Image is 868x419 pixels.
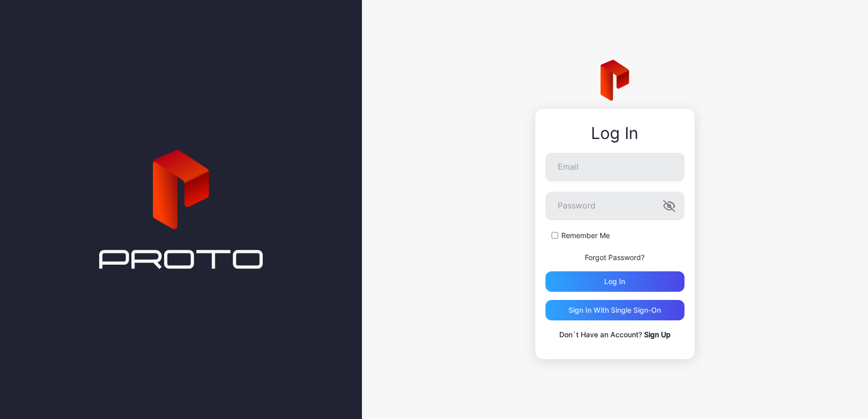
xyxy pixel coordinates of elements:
button: Log in [545,271,684,292]
p: Don`t Have an Account? [545,329,684,341]
input: Email [545,153,684,181]
button: Password [663,200,675,212]
a: Sign Up [644,330,671,339]
a: Forgot Password? [585,253,645,262]
input: Password [545,192,684,220]
div: Log in [604,277,625,286]
div: Log In [545,124,684,143]
button: Sign in With Single Sign-On [545,300,684,320]
div: Sign in With Single Sign-On [568,306,661,314]
label: Remember Me [561,230,610,241]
